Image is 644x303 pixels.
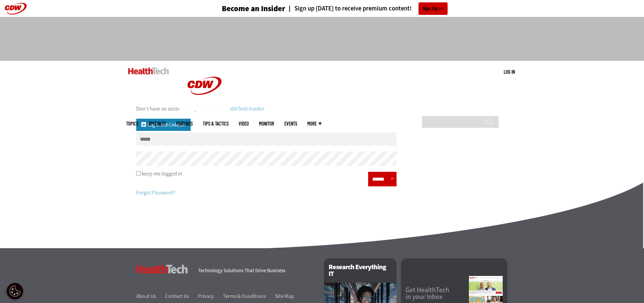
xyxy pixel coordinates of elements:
a: Get HealthTechin your Inbox [406,287,469,300]
span: More [307,121,321,126]
a: Sign up [DATE] to receive premium content! [285,5,412,12]
a: Features [176,121,193,126]
a: CDW [179,106,230,113]
a: Events [284,121,297,126]
a: Forgot Password? [136,189,175,196]
div: Cookie Settings [6,283,23,300]
a: Privacy [198,293,222,300]
a: About Us [136,293,164,300]
a: Contact Us [165,293,197,300]
a: Tips & Tactics [203,121,229,126]
a: Video [239,121,249,126]
a: Terms & Conditions [223,293,274,300]
span: Specialty [148,121,166,126]
h3: Become an Insider [222,5,285,13]
h2: Research Everything IT [324,258,397,283]
a: Site Map [275,293,294,300]
a: Log in [504,69,515,75]
img: Home [128,68,169,74]
div: User menu [504,68,515,75]
img: Home [179,61,230,111]
span: Topics [126,121,138,126]
a: Sign Up [419,2,448,15]
a: MonITor [259,121,274,126]
h3: HealthTech [136,265,188,274]
button: Open Preferences [6,283,23,300]
iframe: advertisement [199,24,445,54]
h4: Technology Solutions That Drive Business [198,268,315,273]
a: Become an Insider [196,5,285,13]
